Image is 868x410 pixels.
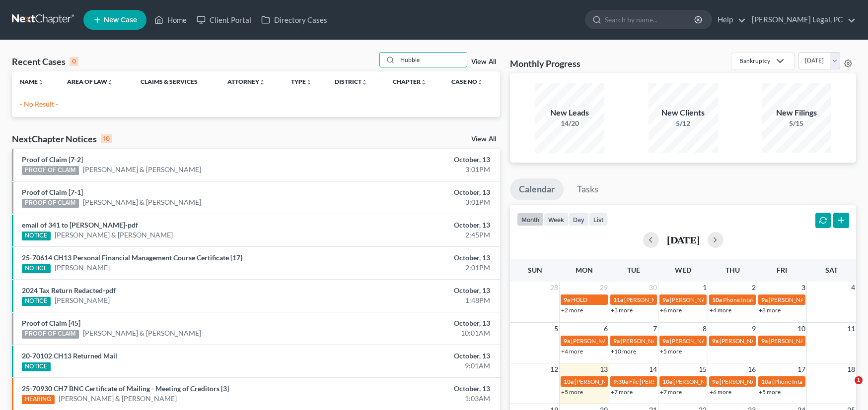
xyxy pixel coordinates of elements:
[575,378,833,385] span: [PERSON_NAME] [PHONE_NUMBER], [EMAIL_ADDRESS][DOMAIN_NAME], [STREET_ADDRESS]
[710,388,731,396] a: +6 more
[83,165,201,175] a: [PERSON_NAME] & [PERSON_NAME]
[564,337,570,345] span: 9a
[747,363,757,375] span: 16
[759,388,781,396] a: +5 more
[104,16,137,24] span: New Case
[22,188,83,196] a: Proof of Claim [7-1]
[291,78,312,85] a: Typeunfold_more
[603,323,609,335] span: 6
[22,221,138,229] a: email of 341 to [PERSON_NAME]-pdf
[22,362,51,371] div: NOTICE
[22,286,116,294] a: 2024 Tax Return Redacted-pdf
[761,378,771,385] span: 10a
[192,11,256,29] a: Client Portal
[149,11,192,29] a: Home
[341,187,490,197] div: October, 13
[22,199,79,208] div: PROOF OF CLAIM
[611,388,633,396] a: +7 more
[611,348,636,355] a: +10 more
[561,306,583,314] a: +2 more
[362,79,367,85] i: unfold_more
[22,384,229,393] a: 25-70930 CH7 BNC Certificate of Mailing - Meeting of Creditors [3]
[22,232,51,240] div: NOTICE
[649,118,718,128] div: 5/12
[341,351,490,361] div: October, 13
[720,378,844,385] span: [PERSON_NAME] - restitution review (WCGDC)
[12,133,112,145] div: NextChapter Notices
[589,213,608,226] button: list
[605,10,696,29] input: Search by name...
[22,395,55,404] div: HEARING
[761,337,768,345] span: 9a
[712,296,722,303] span: 10a
[20,78,44,85] a: Nameunfold_more
[55,295,110,305] a: [PERSON_NAME]
[670,337,730,345] span: [PERSON_NAME] OUT
[517,213,544,226] button: month
[662,378,672,385] span: 10a
[510,178,564,200] a: Calendar
[796,363,806,375] span: 17
[751,282,757,293] span: 2
[796,323,806,335] span: 10
[341,197,490,207] div: 3:01PM
[83,328,201,338] a: [PERSON_NAME] & [PERSON_NAME]
[712,378,719,385] span: 9a
[675,266,691,274] span: Wed
[846,363,856,375] span: 18
[341,361,490,371] div: 9:01AM
[747,11,856,29] a: [PERSON_NAME] Legal, PC
[751,323,757,335] span: 9
[341,384,490,394] div: October, 13
[341,328,490,338] div: 10:01AM
[611,306,633,314] a: +3 more
[564,378,574,385] span: 10a
[421,79,427,85] i: unfold_more
[571,337,631,345] span: [PERSON_NAME] OUT
[599,282,609,293] span: 29
[769,337,829,345] span: [PERSON_NAME] OUT
[662,337,669,345] span: 9a
[660,348,682,355] a: +5 more
[306,79,312,85] i: unfold_more
[702,323,708,335] span: 8
[762,118,831,128] div: 5/15
[393,78,427,85] a: Chapterunfold_more
[698,363,708,375] span: 15
[477,79,483,85] i: unfold_more
[599,363,609,375] span: 13
[850,282,856,293] span: 4
[67,78,113,85] a: Area of Lawunfold_more
[846,323,856,335] span: 11
[569,213,589,226] button: day
[568,178,607,200] a: Tasks
[510,58,580,69] h3: Monthly Progress
[22,319,80,327] a: Proof of Claim [45]
[762,107,831,118] div: New Filings
[20,99,492,109] p: - No Result -
[564,296,570,303] span: 9a
[576,266,593,274] span: Mon
[660,306,682,314] a: +6 more
[22,351,117,360] a: 20-70102 CH13 Returned Mail
[528,266,542,274] span: Sun
[341,165,490,175] div: 3:01PM
[649,107,718,118] div: New Clients
[613,296,623,303] span: 11a
[725,266,740,274] span: Thu
[761,296,768,303] span: 9a
[800,282,806,293] span: 3
[341,394,490,404] div: 1:03AM
[55,263,110,273] a: [PERSON_NAME]
[83,197,201,207] a: [PERSON_NAME] & [PERSON_NAME]
[571,296,587,303] span: HOLD
[22,155,83,164] a: Proof of Claim [7-2]
[341,286,490,295] div: October, 13
[648,282,658,293] span: 30
[613,337,620,345] span: 9a
[713,11,746,29] a: Help
[397,53,467,67] input: Search by name...
[855,376,863,384] span: 1
[101,134,112,143] div: 10
[341,295,490,305] div: 1:48PM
